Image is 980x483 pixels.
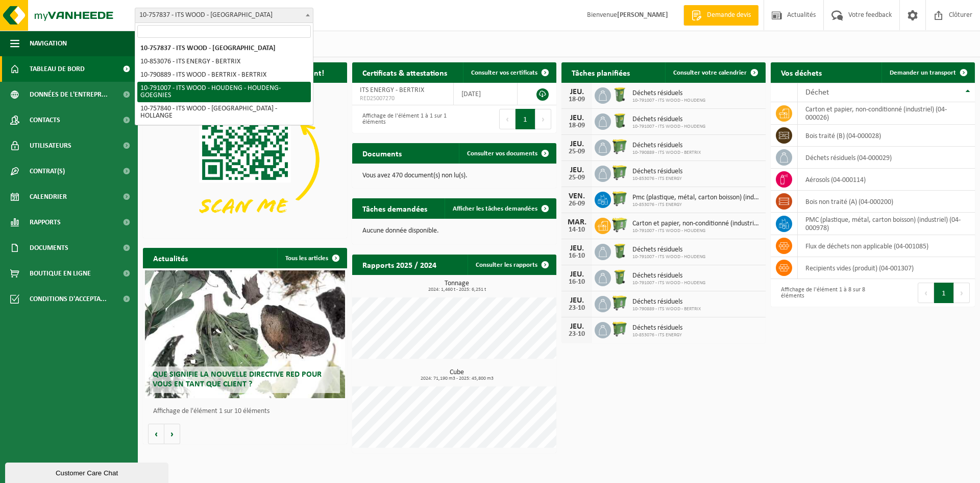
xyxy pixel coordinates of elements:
h2: Rapports 2025 / 2024 [352,255,447,274]
a: Afficher les tâches demandées [445,198,555,219]
span: Que signifie la nouvelle directive RED pour vous en tant que client ? [153,371,322,388]
img: WB-0770-HPE-GN-50 [611,164,628,181]
div: JEU. [567,296,587,305]
span: 10-757837 - ITS WOOD - JAMBES [135,8,313,23]
iframe: chat widget [5,461,170,483]
td: flux de déchets non applicable (04-001085) [798,235,975,257]
li: 10-757837 - ITS WOOD - [GEOGRAPHIC_DATA] [137,42,311,55]
span: Contrat(s) [30,158,65,184]
div: VEN. [567,192,587,200]
span: 10-791007 - ITS WOOD - HOUDENG [632,254,705,260]
a: Tous les articles [277,248,346,268]
a: Que signifie la nouvelle directive RED pour vous en tant que client ? [145,270,345,398]
h2: Actualités [143,248,198,268]
button: 1 [934,283,954,303]
h2: Documents [352,143,412,163]
a: Demander un transport [881,62,974,83]
li: 10-791007 - ITS WOOD - HOUDENG - HOUDENG-GOEGNIES [137,82,311,102]
span: Carton et papier, non-conditionné (industriel) [632,220,761,228]
button: Next [954,283,970,303]
span: Utilisateurs [30,133,71,158]
span: Navigation [30,31,67,56]
div: 23-10 [567,305,587,312]
p: Aucune donnée disponible. [362,227,546,235]
td: bois traité (B) (04-000028) [798,125,975,147]
li: 10-757840 - ITS WOOD - [GEOGRAPHIC_DATA] - HOLLANGE [137,102,311,123]
button: Vorige [148,424,164,444]
button: Previous [918,283,934,303]
h2: Tâches demandées [352,198,437,218]
img: WB-0770-HPE-GN-50 [611,190,628,208]
td: bois non traité (A) (04-000200) [798,191,975,213]
span: 10-790889 - ITS WOOD - BERTRIX [632,306,701,312]
span: ITS ENERGY - BERTRIX [360,86,424,94]
td: carton et papier, non-conditionné (industriel) (04-000026) [798,102,975,125]
span: Boutique en ligne [30,261,91,286]
h3: Cube [357,369,556,381]
div: JEU. [567,140,587,148]
span: Données de l'entrepr... [30,82,108,107]
a: Demande devis [683,5,758,26]
span: 10-853076 - ITS ENERGY [632,176,682,182]
td: [DATE] [454,83,517,105]
span: Déchet [805,88,829,97]
span: Déchets résiduels [632,116,705,124]
span: Déchets résiduels [632,272,705,280]
img: WB-0770-HPE-GN-50 [611,294,628,312]
span: 10-853076 - ITS ENERGY [632,202,761,208]
div: 16-10 [567,252,587,260]
span: 2024: 1,460 t - 2025: 6,251 t [357,287,556,292]
div: 14-10 [567,226,587,234]
span: Déchets résiduels [632,168,682,176]
span: Déchets résiduels [632,298,701,306]
td: PMC (plastique, métal, carton boisson) (industriel) (04-000978) [798,213,975,235]
img: Download de VHEPlus App [143,83,347,236]
span: 10-791007 - ITS WOOD - HOUDENG [632,228,761,234]
div: 26-09 [567,200,587,208]
strong: [PERSON_NAME] [617,11,668,19]
img: WB-0240-HPE-GN-50 [611,268,628,286]
a: Consulter vos certificats [463,62,555,83]
a: Consulter vos documents [459,143,555,164]
span: Déchets résiduels [632,324,682,332]
span: Consulter vos documents [467,150,537,157]
span: Contacts [30,107,60,133]
span: 10-791007 - ITS WOOD - HOUDENG [632,124,705,130]
span: Consulter vos certificats [471,70,537,76]
div: 25-09 [567,174,587,181]
span: Tableau de bord [30,56,85,82]
div: JEU. [567,323,587,331]
span: Documents [30,235,68,261]
p: Affichage de l'élément 1 sur 10 éléments [153,408,342,415]
span: Afficher les tâches demandées [453,205,537,212]
div: MAR. [567,218,587,226]
div: JEU. [567,244,587,252]
img: WB-0770-HPE-GN-50 [611,320,628,338]
div: JEU. [567,166,587,174]
li: 10-790889 - ITS WOOD - BERTRIX - BERTRIX [137,68,311,82]
button: Previous [499,109,516,129]
img: WB-0770-HPE-GN-50 [611,138,628,155]
span: 2024: 71,190 m3 - 2025: 45,800 m3 [357,376,556,381]
h3: Tonnage [357,280,556,292]
div: JEU. [567,114,587,122]
a: Consulter votre calendrier [665,62,765,83]
div: Affichage de l'élément 1 à 8 sur 8 éléments [776,282,868,304]
span: 10-790889 - ITS WOOD - BERTRIX [632,150,701,156]
h2: Certificats & attestations [352,62,457,82]
div: JEU. [567,88,587,96]
span: Consulter votre calendrier [673,70,747,76]
div: Affichage de l'élément 1 à 1 sur 1 éléments [357,108,449,130]
span: Déchets résiduels [632,246,705,254]
h2: Vos déchets [771,62,832,82]
span: Demander un transport [890,70,956,76]
span: Rapports [30,210,61,235]
div: 18-09 [567,122,587,129]
span: 10-791007 - ITS WOOD - HOUDENG [632,98,705,104]
button: Next [535,109,551,129]
span: 10-791007 - ITS WOOD - HOUDENG [632,280,705,286]
li: 10-853076 - ITS ENERGY - BERTRIX [137,55,311,68]
span: Pmc (plastique, métal, carton boisson) (industriel) [632,194,761,202]
td: aérosols (04-000114) [798,169,975,191]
